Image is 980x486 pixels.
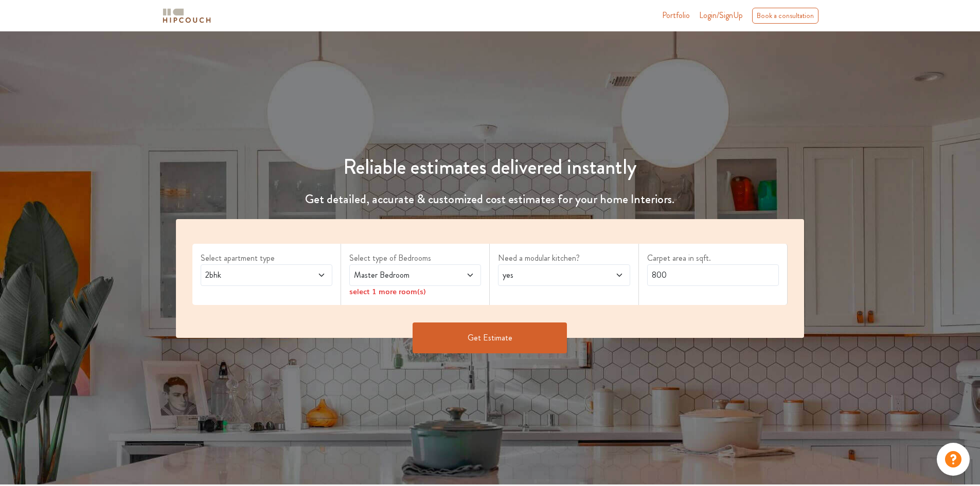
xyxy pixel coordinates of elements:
[647,264,779,286] input: Enter area sqft
[352,269,444,281] span: Master Bedroom
[752,8,818,24] div: Book a consultation
[203,269,295,281] span: 2bhk
[699,9,743,21] span: Login/SignUp
[170,155,811,179] h1: Reliable estimates delivered instantly
[413,322,567,353] button: Get Estimate
[647,252,779,264] label: Carpet area in sqft.
[161,7,212,25] img: logo-horizontal.svg
[170,192,811,207] h4: Get detailed, accurate & customized cost estimates for your home Interiors.
[201,252,332,264] label: Select apartment type
[349,252,481,264] label: Select type of Bedrooms
[501,269,593,281] span: yes
[498,252,630,264] label: Need a modular kitchen?
[662,9,690,22] a: Portfolio
[161,4,212,27] span: logo-horizontal.svg
[349,286,481,297] div: select 1 more room(s)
